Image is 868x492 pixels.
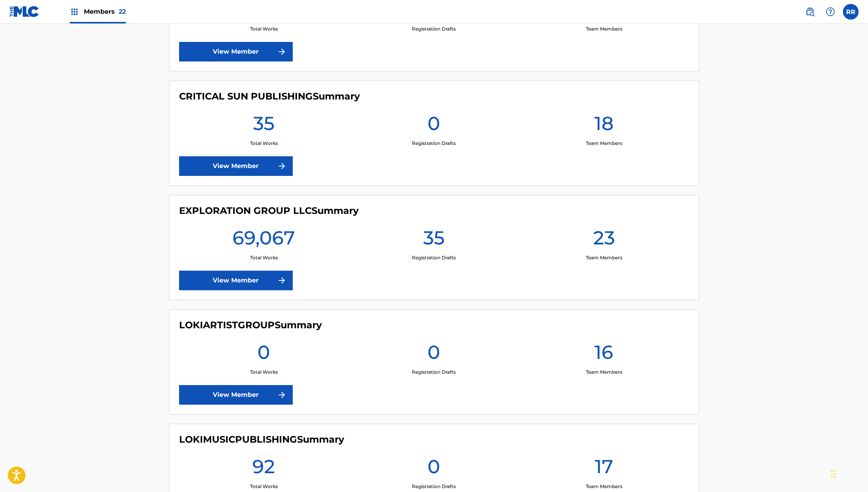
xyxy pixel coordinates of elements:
[252,455,275,483] h1: 92
[277,161,286,171] img: f7272a7cc735f4ea7f67.svg
[179,271,293,290] a: View Member
[250,254,278,261] p: Total Works
[179,42,293,62] a: View Member
[823,4,838,20] div: Help
[412,25,456,33] p: Registration Drafts
[9,6,40,17] img: MLC Logo
[586,254,622,261] p: Team Members
[831,462,836,486] div: Drag
[119,8,126,15] span: 22
[257,340,270,369] h1: 0
[250,369,278,376] p: Total Works
[586,483,622,490] p: Team Members
[179,434,344,445] h4: LOKIMUSICPUBLISHING
[594,340,613,369] h1: 16
[179,90,360,102] h4: CRITICAL SUN PUBLISHING
[277,390,286,400] img: f7272a7cc735f4ea7f67.svg
[412,369,456,376] p: Registration Drafts
[586,369,622,376] p: Team Members
[586,140,622,147] p: Team Members
[428,455,440,483] h1: 0
[412,140,456,147] p: Registration Drafts
[802,4,818,20] a: Public Search
[412,254,456,261] p: Registration Drafts
[428,112,440,140] h1: 0
[805,7,815,16] img: search
[843,4,859,20] div: User Menu
[423,226,445,254] h1: 35
[277,47,286,56] img: f7272a7cc735f4ea7f67.svg
[829,454,868,492] iframe: Chat Widget
[253,112,275,140] h1: 35
[179,385,293,405] a: View Member
[277,276,286,285] img: f7272a7cc735f4ea7f67.svg
[593,226,615,254] h1: 23
[412,483,456,490] p: Registration Drafts
[179,319,322,331] h4: LOKIARTISTGROUP
[250,483,278,490] p: Total Works
[826,7,835,16] img: help
[250,25,278,33] p: Total Works
[595,455,613,483] h1: 17
[428,340,440,369] h1: 0
[84,7,126,16] span: Members
[594,112,614,140] h1: 18
[232,226,295,254] h1: 69,067
[586,25,622,33] p: Team Members
[70,7,79,16] img: Top Rightsholders
[250,140,278,147] p: Total Works
[179,156,293,176] a: View Member
[179,205,359,217] h4: EXPLORATION GROUP LLC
